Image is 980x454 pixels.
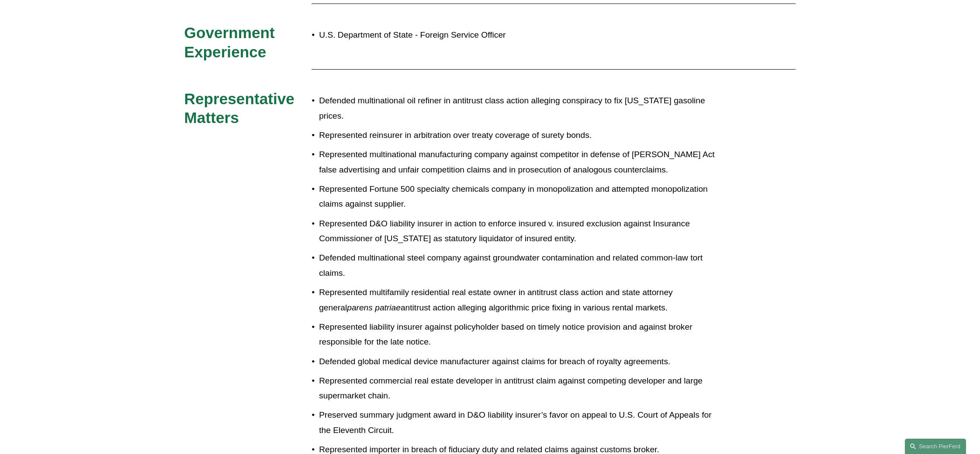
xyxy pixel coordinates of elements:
p: Defended multinational oil refiner in antitrust class action alleging conspiracy to fix [US_STATE... [319,93,719,123]
span: Representative Matters [184,90,299,127]
p: Preserved summary judgment award in D&O liability insurer’s favor on appeal to U.S. Court of Appe... [319,408,719,438]
p: Represented D&O liability insurer in action to enforce insured v. insured exclusion against Insur... [319,216,719,246]
span: Government Experience [184,24,279,60]
p: Represented commercial real estate developer in antitrust claim against competing developer and l... [319,373,719,404]
a: Search this site [905,439,966,454]
p: Defended multinational steel company against groundwater contamination and related common-law tor... [319,250,719,281]
p: U.S. Department of State - Foreign Service Officer [319,28,719,43]
p: Represented reinsurer in arbitration over treaty coverage of surety bonds. [319,128,719,143]
em: parens patriae [347,303,401,312]
p: Represented Fortune 500 specialty chemicals company in monopolization and attempted monopolizatio... [319,182,719,212]
p: Represented multifamily residential real estate owner in antitrust class action and state attorne... [319,285,719,315]
p: Defended global medical device manufacturer against claims for breach of royalty agreements. [319,354,719,370]
p: Represented multinational manufacturing company against competitor in defense of [PERSON_NAME] Ac... [319,147,719,177]
p: Represented liability insurer against policyholder based on timely notice provision and against b... [319,320,719,350]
